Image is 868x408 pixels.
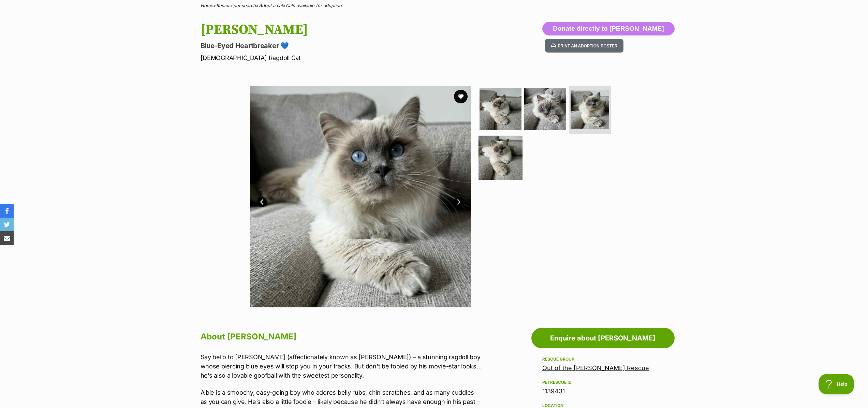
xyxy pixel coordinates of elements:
[531,328,675,348] a: Enquire about [PERSON_NAME]
[201,3,213,8] a: Home
[819,374,854,394] iframe: Help Scout Beacon - Open
[216,3,256,8] a: Rescue pet search
[542,387,664,396] div: 1139431
[571,90,609,129] img: Photo of Albert
[479,135,523,179] img: Photo of Albert
[545,39,623,53] button: Print an adoption poster
[201,329,482,344] h2: About [PERSON_NAME]
[201,352,482,380] p: Say hello to [PERSON_NAME] (affectionately known as [PERSON_NAME]) – a stunning ragdoll boy whose...
[201,22,489,38] h1: [PERSON_NAME]
[524,88,566,130] img: Photo of Albert
[480,88,521,130] img: Photo of Albert
[286,3,342,8] a: Cats available for adoption
[542,364,649,371] a: Out of the [PERSON_NAME] Rescue
[259,3,283,8] a: Adopt a cat
[454,197,464,207] a: Next
[201,41,489,50] p: Blue-Eyed Heartbreaker 💙
[542,380,664,385] div: PetRescue ID
[542,356,664,362] div: Rescue group
[257,197,267,207] a: Prev
[183,3,685,8] div: > > >
[454,90,468,103] button: favourite
[250,86,471,307] img: Photo of Albert
[542,22,674,35] button: Donate directly to [PERSON_NAME]
[201,53,489,62] p: [DEMOGRAPHIC_DATA] Ragdoll Cat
